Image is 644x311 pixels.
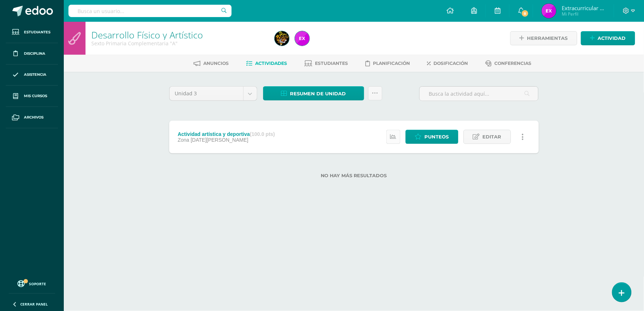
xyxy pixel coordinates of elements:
[91,40,266,47] div: Sexto Primaria Complementaria 'A'
[9,278,55,288] a: Soporte
[255,61,287,66] span: Actividades
[250,131,275,137] strong: (100.0 pts)
[68,5,232,17] input: Busca un usuario...
[495,61,532,66] span: Conferencias
[486,58,532,69] a: Conferencias
[29,281,46,286] span: Soporte
[562,11,605,17] span: Mi Perfil
[365,58,410,69] a: Planificación
[425,130,449,144] span: Punteos
[6,107,58,128] a: Archivos
[315,61,348,66] span: Estudiantes
[24,93,47,99] span: Mis cursos
[24,29,50,35] span: Estudiantes
[263,86,364,100] a: Resumen de unidad
[295,31,309,46] img: 15a074f41613a7f727dddaabd9de4821.png
[406,130,458,144] a: Punteos
[91,29,203,41] a: Desarrollo Físico y Artístico
[483,130,502,144] span: Editar
[6,22,58,43] a: Estudiantes
[20,302,48,307] span: Cerrar panel
[91,30,266,40] h1: Desarrollo Físico y Artístico
[24,72,46,78] span: Asistencia
[521,9,529,17] span: 8
[6,86,58,107] a: Mis cursos
[178,131,275,137] div: Actividad artística y deportiva
[203,61,229,66] span: Anuncios
[275,31,289,46] img: 51daec255f9cabefddb2cff9a8f95120.png
[6,43,58,65] a: Disciplina
[170,87,257,100] a: Unidad 3
[290,87,346,100] span: Resumen de unidad
[527,32,568,45] span: Herramientas
[542,4,556,18] img: 15a074f41613a7f727dddaabd9de4821.png
[246,58,287,69] a: Actividades
[420,87,538,101] input: Busca la actividad aquí...
[6,65,58,86] a: Asistencia
[191,137,248,143] span: [DATE][PERSON_NAME]
[427,58,468,69] a: Dosificación
[581,31,635,45] a: Actividad
[178,137,189,143] span: Zona
[510,31,577,45] a: Herramientas
[194,58,229,69] a: Anuncios
[304,58,348,69] a: Estudiantes
[169,173,539,178] label: No hay más resultados
[373,61,410,66] span: Planificación
[598,32,626,45] span: Actividad
[175,87,238,100] span: Unidad 3
[24,51,45,57] span: Disciplina
[562,4,605,12] span: Extracurricular Música
[434,61,468,66] span: Dosificación
[24,115,43,120] span: Archivos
